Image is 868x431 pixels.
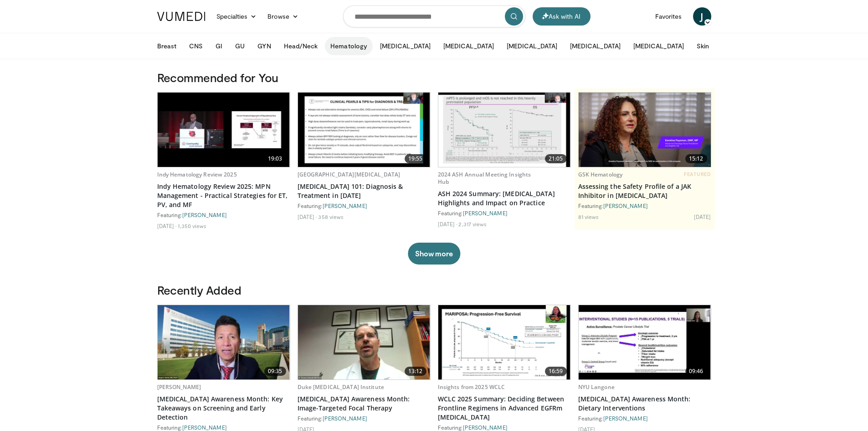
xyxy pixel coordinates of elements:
[685,367,707,376] span: 09:46
[438,220,457,228] li: [DATE]
[438,395,571,422] a: WCLC 2025 Summary: Deciding Between Frontline Regimens in Advanced EGFRm [MEDICAL_DATA]
[298,93,430,167] img: ff9746a4-799b-4db6-bfc8-ecad89d59b6d.620x360_q85_upscale.jpg
[264,367,286,376] span: 09:35
[438,209,571,217] div: Featuring:
[211,7,262,26] a: Specialties
[298,305,430,379] img: 91fd8c7d-f999-4059-b8fe-c7c5b8f760c8.620x360_q85_upscale.jpg
[158,93,290,167] img: e94d6f02-5ecd-4bbb-bb87-02090c75355e.620x360_q85_upscale.jpg
[579,93,711,167] img: 9c0ca72d-7dbd-4753-bc55-5a87fb9df000.png.620x360_q85_upscale.png
[438,305,570,379] a: 16:59
[184,37,208,55] button: CNS
[157,383,201,391] a: [PERSON_NAME]
[157,12,205,21] img: VuMedi Logo
[693,7,711,26] a: J
[157,222,177,229] li: [DATE]
[298,202,431,209] div: Featuring:
[230,37,250,55] button: GU
[694,213,711,220] li: [DATE]
[158,93,290,167] a: 19:03
[578,213,599,220] li: 81 views
[578,182,711,200] a: Assessing the Safety Profile of a JAK Inhibitor in [MEDICAL_DATA]
[565,37,626,55] button: [MEDICAL_DATA]
[578,415,711,422] div: Featuring:
[578,202,711,209] div: Featuring:
[438,424,571,431] div: Featuring:
[691,37,714,55] button: Skin
[318,213,344,220] li: 358 views
[298,415,431,422] div: Featuring:
[157,283,711,297] h3: Recently Added
[405,154,426,163] span: 19:55
[405,367,426,376] span: 13:12
[685,154,707,163] span: 15:12
[298,93,430,167] a: 19:55
[252,37,276,55] button: GYN
[157,182,290,209] a: Indy Hematology Review 2025: MPN Management - Practical Strategies for ET, PV, and MF
[157,424,290,431] div: Featuring:
[408,243,460,265] button: Show more
[178,222,206,229] li: 1,350 views
[298,305,430,379] a: 13:12
[158,305,290,379] a: 09:35
[463,424,508,431] a: [PERSON_NAME]
[157,395,290,422] a: [MEDICAL_DATA] Awareness Month: Key Takeaways on Screening and Early Detection
[545,367,567,376] span: 16:59
[501,37,563,55] button: [MEDICAL_DATA]
[182,424,227,431] a: [PERSON_NAME]
[298,213,317,220] li: [DATE]
[323,203,367,209] a: [PERSON_NAME]
[278,37,324,55] button: Head/Neck
[603,415,648,421] a: [PERSON_NAME]
[158,305,290,379] img: 06145a8c-f90b-49fb-ab9f-3f0d295637a1.620x360_q85_upscale.jpg
[438,171,531,186] a: 2024 ASH Annual Meeting Insights Hub
[579,305,711,379] a: 09:46
[438,383,505,391] a: Insights from 2025 WCLC
[182,212,227,218] a: [PERSON_NAME]
[210,37,228,55] button: GI
[298,171,401,178] a: [GEOGRAPHIC_DATA][MEDICAL_DATA]
[578,383,615,391] a: NYU Langone
[438,189,571,208] a: ASH 2024 Summary: [MEDICAL_DATA] Highlights and Impact on Practice
[579,305,711,379] img: 9ae08a33-5877-44db-a13e-87f6a86d7712.620x360_q85_upscale.jpg
[157,171,237,178] a: Indy Hematology Review 2025
[298,383,384,391] a: Duke [MEDICAL_DATA] Institute
[438,93,570,167] a: 21:05
[545,154,567,163] span: 21:05
[628,37,689,55] button: [MEDICAL_DATA]
[343,5,525,27] input: Search topics, interventions
[262,7,304,26] a: Browse
[325,37,373,55] button: Hematology
[578,395,711,413] a: [MEDICAL_DATA] Awareness Month: Dietary Interventions
[438,93,570,167] img: 261cbb63-91cb-4edb-8a5a-c03d1dca5769.620x360_q85_upscale.jpg
[298,395,431,413] a: [MEDICAL_DATA] Awareness Month: Image-Targeted Focal Therapy
[463,210,508,216] a: [PERSON_NAME]
[152,37,182,55] button: Breast
[264,154,286,163] span: 19:03
[157,70,711,85] h3: Recommended for You
[298,182,431,200] a: [MEDICAL_DATA] 101: Diagnosis & Treatment in [DATE]
[650,7,688,26] a: Favorites
[684,171,711,177] span: FEATURED
[438,305,570,379] img: 484122af-ca0f-45bf-8a96-4944652f2c3a.620x360_q85_upscale.jpg
[458,220,487,228] li: 2,317 views
[579,93,711,167] a: 15:12
[533,7,591,26] button: Ask with AI
[323,415,367,421] a: [PERSON_NAME]
[157,211,290,218] div: Featuring:
[578,171,623,178] a: GSK Hematology
[603,203,648,209] a: [PERSON_NAME]
[438,37,499,55] button: [MEDICAL_DATA]
[375,37,436,55] button: [MEDICAL_DATA]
